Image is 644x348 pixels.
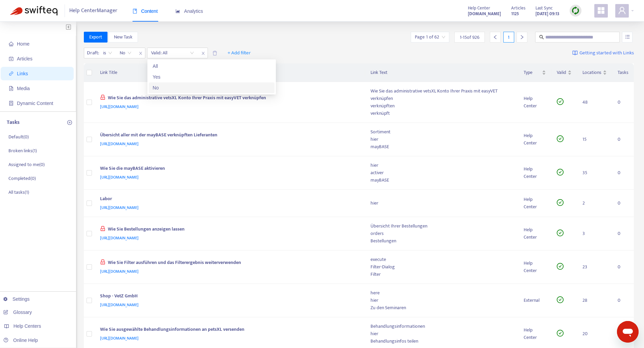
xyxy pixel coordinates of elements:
[14,323,41,329] span: Help Centers
[493,35,498,39] span: left
[100,301,139,308] span: [URL][DOMAIN_NAME]
[524,196,546,211] div: Help Center
[371,177,513,184] div: mayBASE
[69,4,117,17] span: Help Center Manager
[577,63,612,82] th: Locations
[371,199,513,207] div: hier
[8,133,29,140] p: Default ( 0 )
[612,217,634,250] td: 0
[557,230,564,236] span: check-circle
[8,161,45,168] p: Assigned to me ( 0 )
[9,56,14,61] span: account-book
[371,136,513,143] div: hier
[597,6,605,15] span: appstore
[371,237,513,245] div: Bestellungen
[468,10,501,18] strong: [DOMAIN_NAME]
[84,32,108,43] button: Export
[572,50,578,56] img: image-link
[503,32,514,43] div: 1
[557,330,564,337] span: check-circle
[579,49,634,57] span: Getting started with Links
[524,165,546,180] div: Help Center
[365,63,518,82] th: Link Text
[133,8,158,14] span: Content
[175,8,203,14] span: Analytics
[371,338,513,345] div: Behandlungsinfos teilen
[612,190,634,217] td: 0
[371,128,513,136] div: Sortiment
[524,95,546,110] div: Help Center
[551,63,577,82] th: Valid
[136,49,145,57] span: close
[100,174,139,181] span: [URL][DOMAIN_NAME]
[100,195,357,204] div: Labor
[120,48,132,58] span: No
[212,51,217,56] span: delete
[153,62,270,70] div: All
[10,6,57,16] img: Swifteq
[100,103,139,110] span: [URL][DOMAIN_NAME]
[100,259,105,265] span: lock
[17,41,29,47] span: Home
[539,35,544,39] span: search
[625,34,630,39] span: unordered-list
[468,4,490,12] span: Help Center
[524,69,541,76] span: Type
[371,230,513,237] div: orders
[371,297,513,304] div: hier
[67,120,72,125] span: plus-circle
[7,118,20,127] p: Tasks
[17,71,28,76] span: Links
[371,263,513,271] div: Filter-Dialog
[100,94,357,103] div: Wie Sie das administrative vetsXL Konto Ihrer Praxis mit easyVET verknüpfen
[572,48,634,58] a: Getting started with Links
[95,63,365,82] th: Link Title
[577,82,612,123] td: 48
[228,49,251,57] span: + Add filter
[371,102,513,110] div: verknüpften
[612,250,634,284] td: 0
[89,33,102,41] span: Export
[582,69,601,76] span: Locations
[9,101,14,106] span: container
[524,326,546,341] div: Help Center
[557,199,564,206] span: check-circle
[133,9,137,14] span: book
[103,48,112,58] span: is
[3,338,38,343] a: Online Help
[371,162,513,169] div: hier
[511,4,525,12] span: Articles
[100,235,139,241] span: [URL][DOMAIN_NAME]
[17,101,53,106] span: Dynamic Content
[557,69,566,76] span: Valid
[557,135,564,142] span: check-circle
[557,98,564,105] span: check-circle
[9,71,14,76] span: link
[460,34,479,41] span: 1 - 15 of 926
[100,335,139,342] span: [URL][DOMAIN_NAME]
[17,86,30,91] span: Media
[100,326,357,334] div: Wie Sie ausgewählte Behandlungsinformationen an petsXL versenden
[622,32,633,43] button: unordered-list
[100,204,139,211] span: [URL][DOMAIN_NAME]
[468,10,501,18] a: [DOMAIN_NAME]
[371,271,513,278] div: Filter
[17,56,32,61] span: Articles
[100,140,139,147] span: [URL][DOMAIN_NAME]
[371,143,513,151] div: mayBASE
[371,110,513,117] div: verknüpft
[175,9,180,14] span: area-chart
[577,217,612,250] td: 3
[371,304,513,312] div: Zu den Seminaren
[8,175,36,182] p: Completed ( 0 )
[520,35,524,39] span: right
[84,48,100,58] span: Draft :
[100,292,357,301] div: Shop - VetZ GmbH
[153,73,270,81] div: Yes
[9,86,14,91] span: file-image
[617,321,639,343] iframe: Schaltfläche zum Öffnen des Messaging-Fensters
[3,296,30,302] a: Settings
[371,169,513,177] div: activer
[9,42,14,46] span: home
[371,330,513,338] div: hier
